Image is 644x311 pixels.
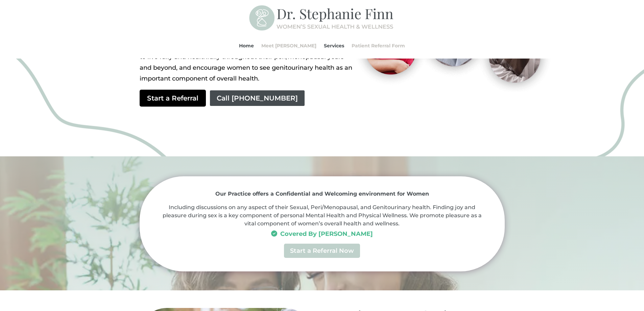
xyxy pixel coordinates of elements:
[239,33,254,59] a: Home
[140,90,206,107] a: Start a Referral
[284,244,360,258] a: Start a Referral Now
[209,90,305,107] a: Call [PHONE_NUMBER]
[261,33,316,59] a: Meet [PERSON_NAME]
[324,33,344,59] a: Services
[352,33,405,59] a: Patient Referral Form
[160,227,484,240] h3: Covered By [PERSON_NAME]
[215,191,429,197] strong: Our Practice offers a Confidential and Welcoming environment for Women
[160,203,484,227] p: Including discussions on any aspect of their Sexual, Peri/Menopausal, and Genitourinary health. F...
